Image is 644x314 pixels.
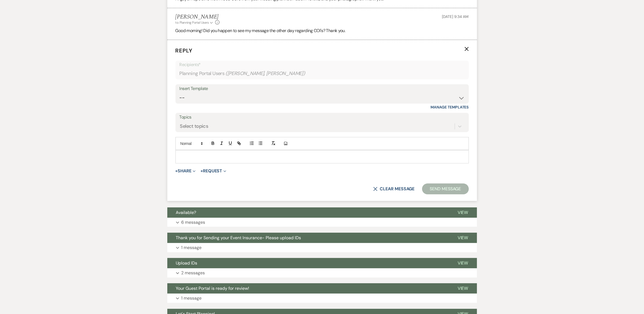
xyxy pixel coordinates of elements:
span: View [458,260,468,266]
span: [DATE] 9:34 AM [442,14,469,19]
span: Upload IDs [176,260,197,266]
button: Your Guest Portal is ready for review! [167,283,449,294]
button: Upload IDs [167,258,449,268]
button: to: Planning Portal Users [175,20,214,25]
span: View [458,285,468,291]
span: Your Guest Portal is ready for review! [176,285,249,291]
span: to: Planning Portal Users [175,20,209,25]
button: 6 messages [167,218,477,227]
button: Clear message [373,187,414,191]
p: Recipients* [180,61,465,68]
label: Topics [180,113,465,121]
span: Reply [175,47,193,54]
span: + [200,169,203,173]
span: View [458,235,468,241]
p: 6 messages [181,219,205,226]
button: Request [200,169,226,173]
p: 1 message [181,244,202,251]
button: Share [175,169,196,173]
p: 1 message [181,295,202,302]
button: View [449,283,477,294]
button: View [449,258,477,268]
div: Insert Template [180,85,465,93]
span: View [458,210,468,215]
div: Select topics [180,123,208,130]
button: Available? [167,207,449,218]
button: View [449,207,477,218]
span: Thank you for Sending your Event Insurance- Please upload IDs [176,235,301,241]
div: Planning Portal Users [180,68,465,79]
button: 1 message [167,294,477,303]
a: Manage Templates [431,105,469,110]
button: Thank you for Sending your Event Insurance- Please upload IDs [167,233,449,243]
button: 2 messages [167,268,477,278]
p: Good morning! Did you happen to see my message the other day regarding COI's? Thank you. [175,27,469,34]
h5: [PERSON_NAME] [175,14,220,20]
button: Send Message [422,184,469,194]
span: Available? [176,210,196,215]
button: 1 message [167,243,477,252]
button: View [449,233,477,243]
p: 2 messages [181,269,205,276]
span: + [175,169,178,173]
span: ( [PERSON_NAME], [PERSON_NAME] ) [225,70,305,77]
